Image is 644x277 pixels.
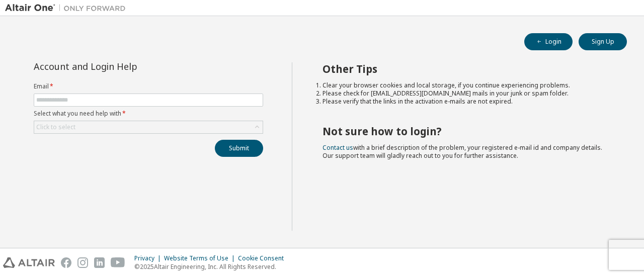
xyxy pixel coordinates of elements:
[323,125,609,138] h2: Not sure how to login?
[34,62,217,70] div: Account and Login Help
[111,257,125,268] img: youtube.svg
[323,143,602,160] span: with a brief description of the problem, your registered e-mail id and company details. Our suppo...
[323,89,609,98] li: Please check for [EMAIL_ADDRESS][DOMAIN_NAME] mails in your junk or spam folder.
[524,33,573,50] button: Login
[5,3,131,13] img: Altair One
[36,123,75,131] div: Click to select
[77,257,88,268] img: instagram.svg
[134,254,164,262] div: Privacy
[3,257,55,268] img: altair_logo.svg
[94,257,105,268] img: linkedin.svg
[323,62,609,75] h2: Other Tips
[34,121,263,133] div: Click to select
[164,254,238,262] div: Website Terms of Use
[323,98,609,106] li: Please verify that the links in the activation e-mails are not expired.
[579,33,627,50] button: Sign Up
[323,143,353,152] a: Contact us
[134,262,290,271] p: © 2025 Altair Engineering, Inc. All Rights Reserved.
[323,81,609,89] li: Clear your browser cookies and local storage, if you continue experiencing problems.
[34,110,263,118] label: Select what you need help with
[34,82,263,90] label: Email
[238,254,290,262] div: Cookie Consent
[215,140,263,157] button: Submit
[61,257,71,268] img: facebook.svg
